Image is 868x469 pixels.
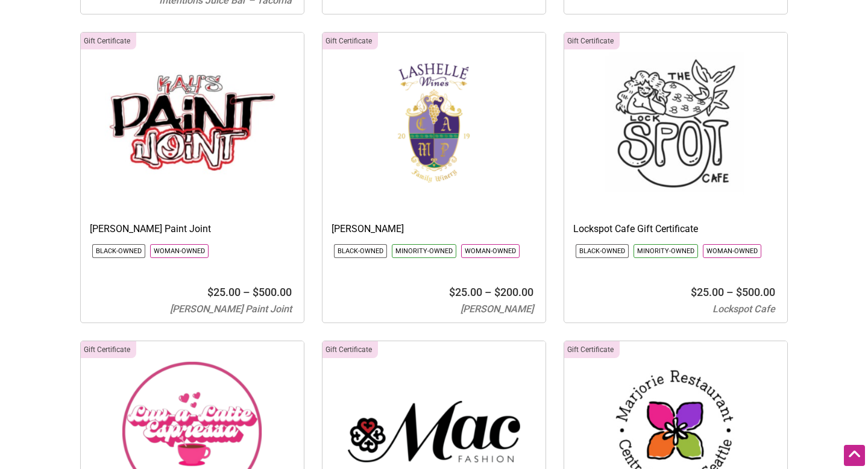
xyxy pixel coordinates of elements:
[81,33,304,213] img: Kay’s Paint Joint
[634,244,698,258] li: Click to show only this community
[844,445,865,466] div: Scroll Back to Top
[564,341,620,358] div: Click to show only this category
[81,33,136,49] div: Click to show only this category
[392,244,456,258] li: Click to show only this community
[564,33,787,213] img: Processed_Alison-Business-Card
[736,286,742,298] span: $
[703,244,761,258] li: Click to show only this community
[461,244,520,258] li: Click to show only this community
[243,286,250,298] span: –
[253,286,259,298] span: $
[485,286,492,298] span: –
[494,286,533,298] bdi: 200.00
[449,286,482,298] bdi: 25.00
[334,244,387,258] li: Click to show only this community
[494,286,500,298] span: $
[564,33,620,49] div: Click to show only this category
[691,286,724,298] bdi: 25.00
[576,244,629,258] li: Click to show only this community
[322,341,378,358] div: Click to show only this category
[691,286,697,298] span: $
[449,286,455,298] span: $
[573,222,778,236] h3: Lockspot Cafe Gift Certificate
[322,33,378,49] div: Click to show only this category
[736,286,775,298] bdi: 500.00
[207,286,213,298] span: $
[253,286,292,298] bdi: 500.00
[712,303,775,315] span: Lockspot Cafe
[81,341,136,358] div: Click to show only this category
[92,244,145,258] li: Click to show only this community
[90,222,295,236] h3: [PERSON_NAME] Paint Joint
[170,303,292,315] span: [PERSON_NAME] Paint Joint
[332,222,536,236] h3: [PERSON_NAME]
[726,286,734,298] span: –
[461,303,533,315] span: [PERSON_NAME]
[207,286,241,298] bdi: 25.00
[150,244,209,258] li: Click to show only this community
